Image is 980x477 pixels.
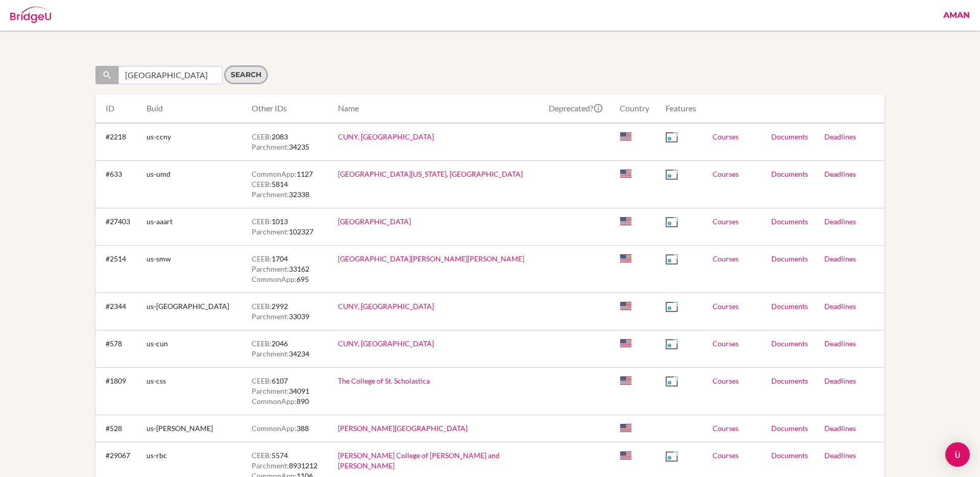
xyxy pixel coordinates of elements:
[771,170,808,178] a: Documents
[666,254,678,265] img: Parchment document sending
[252,264,322,274] div: 33162
[252,387,289,395] span: Parchment:
[620,217,632,226] span: United States of America
[95,415,138,442] td: #528
[252,424,297,433] span: CommonApp:
[138,330,243,367] td: us-cun
[138,293,243,330] td: us-[GEOGRAPHIC_DATA]
[252,254,322,264] div: 1704
[824,217,856,226] a: Deadlines
[95,367,138,415] td: #1809
[252,132,272,141] span: CEEB:
[138,123,243,161] td: us-ccny
[252,180,272,188] span: CEEB:
[338,339,434,348] a: CUNY, [GEOGRAPHIC_DATA]
[771,132,808,141] a: Documents
[95,330,138,367] td: #578
[252,217,272,226] span: CEEB:
[252,302,272,311] span: CEEB:
[138,94,243,123] th: buid
[338,217,411,226] a: [GEOGRAPHIC_DATA]
[252,169,322,179] div: 1127
[252,349,322,359] div: 34234
[713,170,739,178] a: Courses
[224,65,268,84] input: Search
[338,451,500,470] a: [PERSON_NAME] College of [PERSON_NAME] and [PERSON_NAME]
[252,339,322,349] div: 2046
[252,423,322,434] div: 388
[620,132,632,141] span: United States of America
[95,208,138,245] td: #27403
[252,397,297,406] span: CommonApp:
[824,339,856,348] a: Deadlines
[541,94,611,123] th: Deprecated?
[666,339,678,349] img: Parchment document sending
[713,376,739,385] a: Courses
[252,312,322,322] div: 33039
[338,424,468,433] a: [PERSON_NAME][GEOGRAPHIC_DATA]
[252,376,272,385] span: CEEB:
[771,217,808,226] a: Documents
[252,301,322,312] div: 2992
[252,376,322,386] div: 6107
[252,227,322,237] div: 102327
[95,293,138,330] td: #2344
[252,451,272,460] span: CEEB:
[620,339,632,348] span: United States of America
[252,170,297,178] span: CommonApp:
[713,339,739,348] a: Courses
[252,339,272,348] span: CEEB:
[10,7,51,23] img: Bridge-U
[252,396,322,407] div: 890
[338,376,430,385] a: The College of St. Scholastica
[620,254,632,263] span: United States of America
[771,254,808,263] a: Documents
[252,274,322,284] div: 695
[771,451,808,460] a: Documents
[252,349,289,358] span: Parchment:
[138,208,243,245] td: us-aaart
[243,94,330,123] th: IDs this university is known by in different schemes
[824,302,856,311] a: Deadlines
[252,217,322,227] div: 1013
[338,170,523,178] a: [GEOGRAPHIC_DATA][US_STATE], [GEOGRAPHIC_DATA]
[824,170,856,178] a: Deadlines
[824,132,856,141] a: Deadlines
[252,461,289,470] span: Parchment:
[61,8,159,23] div: Admin: Universities
[713,451,739,460] a: Courses
[771,302,808,311] a: Documents
[824,451,856,460] a: Deadlines
[252,190,289,199] span: Parchment:
[95,94,138,123] th: ID
[138,415,243,442] td: us-[PERSON_NAME]
[95,245,138,293] td: #2514
[252,265,289,273] span: Parchment:
[771,376,808,385] a: Documents
[252,275,297,283] span: CommonApp:
[620,376,632,385] span: United States of America
[666,451,678,462] img: Parchment document sending
[620,301,632,311] span: United States of America
[138,160,243,208] td: us-umd
[666,302,678,312] img: Parchment document sending
[713,424,739,433] a: Courses
[95,123,138,161] td: #2218
[666,170,678,180] img: Parchment document sending
[338,254,524,263] a: [GEOGRAPHIC_DATA][PERSON_NAME][PERSON_NAME]
[620,451,632,460] span: United States of America
[252,132,322,142] div: 2083
[138,245,243,293] td: us-smw
[95,160,138,208] td: #633
[657,94,704,123] th: Features
[713,132,739,141] a: Courses
[666,217,678,227] img: Parchment document sending
[666,376,678,387] img: Parchment document sending
[338,302,434,311] a: CUNY, [GEOGRAPHIC_DATA]
[252,142,322,152] div: 34235
[252,227,289,236] span: Parchment:
[252,461,322,471] div: 8931212
[330,94,541,123] th: Name
[771,424,808,433] a: Documents
[620,423,632,433] span: United States of America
